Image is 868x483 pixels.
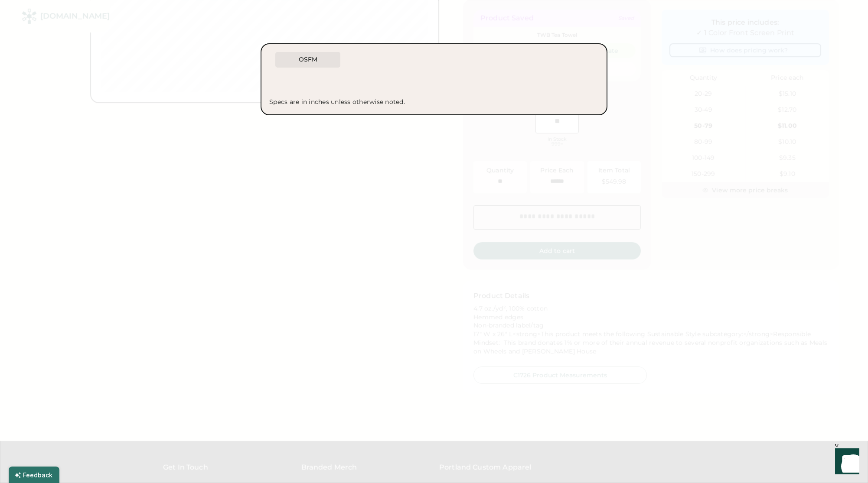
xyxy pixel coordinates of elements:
iframe: Front Chat [827,444,864,481]
div: Specs are in inches unless otherwise noted. [269,98,405,107]
div: OSFM [299,55,317,64]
